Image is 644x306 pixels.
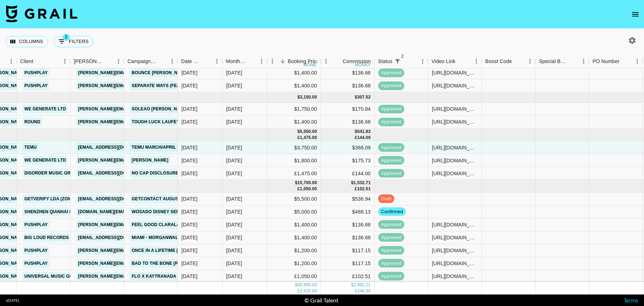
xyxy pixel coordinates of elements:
[355,63,371,67] div: money
[181,54,201,68] div: Date Created
[226,169,242,177] div: Jul '25
[6,36,48,47] button: Select columns
[432,234,478,241] div: https://www.tiktok.com/@lovealwayspiper/video/7534106952058604855?_r=1&_t=ZT-8yeOcXSNxRl
[267,270,321,283] div: £1,050.00
[130,143,178,152] a: TEMU March/April
[321,231,375,244] div: $136.68
[74,54,103,68] div: [PERSON_NAME]
[628,7,643,21] button: open drawer
[76,207,192,216] a: [DOMAIN_NAME][EMAIL_ADDRESS][DOMAIN_NAME]
[76,68,193,77] a: [PERSON_NAME][EMAIL_ADDRESS][DOMAIN_NAME]
[378,273,404,279] span: approved
[124,54,177,68] div: Campaign (Type)
[181,144,197,151] div: 20/03/2025
[351,282,353,288] div: $
[181,234,197,241] div: 05/08/2025
[321,103,375,116] div: $170.84
[624,297,638,303] a: Terms
[226,144,242,151] div: Jul '25
[321,167,375,180] div: £144.00
[267,56,278,67] button: Menu
[589,54,643,68] div: PO Number
[23,233,70,242] a: Big Loud Records
[76,143,156,152] a: [EMAIL_ADDRESS][DOMAIN_NAME]
[431,54,455,68] div: Video Link
[267,167,321,180] div: £1,475.00
[485,54,512,68] div: Boost Code
[357,94,371,100] div: 307.52
[226,260,242,267] div: Aug '25
[23,118,42,126] a: Round
[6,56,16,67] button: Menu
[226,54,246,68] div: Month Due
[432,273,478,280] div: https://www.tiktok.com/@lovealwayspiper/video/7533378632715193655?_r=1&_t=ZT-8yUx9qiDU0d
[392,56,402,66] button: Show filters
[297,94,300,100] div: $
[76,272,193,281] a: [PERSON_NAME][EMAIL_ADDRESS][DOMAIN_NAME]
[278,56,288,66] button: Sort
[432,118,478,125] div: https://www.tiktok.com/@lovealwayspiper/video/7514446479973551406?_r=1&_t=ZT-8x6FAk3OAt4
[130,105,232,114] a: SOLEAO [PERSON_NAME] & [PERSON_NAME]
[167,56,177,67] button: Menu
[130,169,180,178] a: no cap Disclosure
[63,34,70,41] span: 3
[378,260,404,267] span: approved
[23,246,49,255] a: PushPlay
[23,68,49,77] a: PushPlay
[297,186,300,192] div: £
[378,247,404,254] span: approved
[432,247,478,254] div: https://www.tiktok.com/@lovealwayspiper/video/7539270787405057293?_r=1&_t=ZT-8yvwLUHFWpS
[428,54,482,68] div: Video Link
[76,118,193,126] a: [PERSON_NAME][EMAIL_ADDRESS][DOMAIN_NAME]
[181,247,197,254] div: 11/08/2025
[23,143,39,152] a: Temu
[76,220,193,229] a: [PERSON_NAME][EMAIL_ADDRESS][DOMAIN_NAME]
[20,54,33,68] div: Client
[76,194,156,203] a: [EMAIL_ADDRESS][DOMAIN_NAME]
[267,231,321,244] div: $1,400.00
[455,56,465,66] button: Sort
[226,69,242,76] div: May '25
[23,156,68,165] a: We Generate Ltd
[181,82,197,89] div: 21/05/2025
[226,157,242,164] div: Jul '25
[378,208,406,215] span: confirmed
[226,208,242,215] div: Aug '25
[23,220,49,229] a: PushPlay
[76,246,193,255] a: [PERSON_NAME][EMAIL_ADDRESS][DOMAIN_NAME]
[130,118,181,126] a: Tough Luck laufey
[127,54,157,68] div: Campaign (Type)
[353,282,371,288] div: 2,992.21
[353,180,371,186] div: 1,532.71
[130,156,170,165] a: [PERSON_NAME]
[432,69,478,76] div: https://www.tiktok.com/@lovealwayspiper/video/7507104380773190958?_r=1&_t=ZT-8wYcOAXvqYM
[321,56,331,67] button: Menu
[300,135,317,141] div: 1,475.00
[130,220,191,229] a: Feel Good claralasan
[321,192,375,205] div: $536.94
[295,282,297,288] div: $
[525,56,535,67] button: Menu
[226,195,242,202] div: Aug '25
[295,180,297,186] div: $
[297,135,300,141] div: £
[267,116,321,129] div: $1,400.00
[256,56,267,67] button: Menu
[267,103,321,116] div: $1,750.00
[54,36,93,47] button: Show filters
[181,273,197,280] div: 30/07/2025
[76,156,193,165] a: [PERSON_NAME][EMAIL_ADDRESS][DOMAIN_NAME]
[226,247,242,254] div: Aug '25
[300,186,317,192] div: 1,050.00
[23,194,162,203] a: GETVERIFY LDA (ZONA [PERSON_NAME][GEOGRAPHIC_DATA])
[417,56,428,67] button: Menu
[300,129,317,135] div: 5,550.00
[267,192,321,205] div: $5,500.00
[267,205,321,218] div: $5,000.00
[355,135,357,141] div: £
[620,56,630,66] button: Sort
[23,259,49,268] a: PushPlay
[378,70,404,76] span: approved
[16,54,70,68] div: Client
[130,81,215,90] a: Separate Ways (feat. The Marías)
